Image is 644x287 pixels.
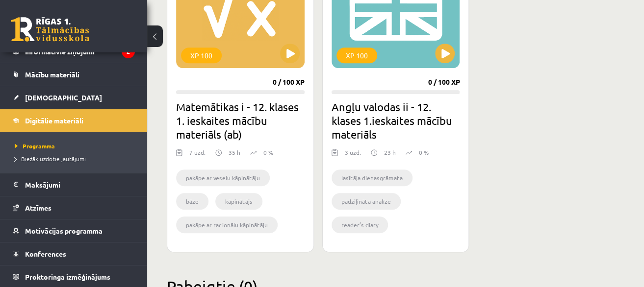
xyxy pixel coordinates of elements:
[176,193,208,210] li: bāze
[25,226,103,235] span: Motivācijas programma
[15,142,55,150] span: Programma
[25,70,79,79] span: Mācību materiāli
[189,148,206,163] div: 7 uzd.
[345,148,361,163] div: 3 uzd.
[332,100,460,141] h2: Angļu valodas ii - 12. klases 1.ieskaites mācību materiāls
[13,86,135,109] a: [DEMOGRAPHIC_DATA]
[332,193,401,210] li: padziļināta analīze
[15,142,137,150] a: Programma
[263,148,273,157] p: 0 %
[25,203,52,212] span: Atzīmes
[25,173,135,196] legend: Maksājumi
[25,249,66,258] span: Konferences
[11,17,89,42] a: Rīgas 1. Tālmācības vidusskola
[332,216,388,233] li: reader’s diary
[176,100,305,141] h2: Matemātikas i - 12. klases 1. ieskaites mācību materiāls (ab)
[25,93,102,102] span: [DEMOGRAPHIC_DATA]
[13,109,135,132] a: Digitālie materiāli
[25,272,110,281] span: Proktoringa izmēģinājums
[25,116,83,125] span: Digitālie materiāli
[13,242,135,265] a: Konferences
[13,63,135,86] a: Mācību materiāli
[419,148,429,157] p: 0 %
[176,169,270,186] li: pakāpe ar veselu kāpinātāju
[15,154,137,163] a: Biežāk uzdotie jautājumi
[229,148,240,157] p: 35 h
[15,155,86,163] span: Biežāk uzdotie jautājumi
[332,169,412,186] li: lasītāja dienasgrāmata
[13,173,135,196] a: Maksājumi
[215,193,262,210] li: kāpinātājs
[181,48,222,63] div: XP 100
[13,219,135,242] a: Motivācijas programma
[384,148,396,157] p: 23 h
[336,48,377,63] div: XP 100
[176,216,278,233] li: pakāpe ar racionālu kāpinātāju
[13,196,135,219] a: Atzīmes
